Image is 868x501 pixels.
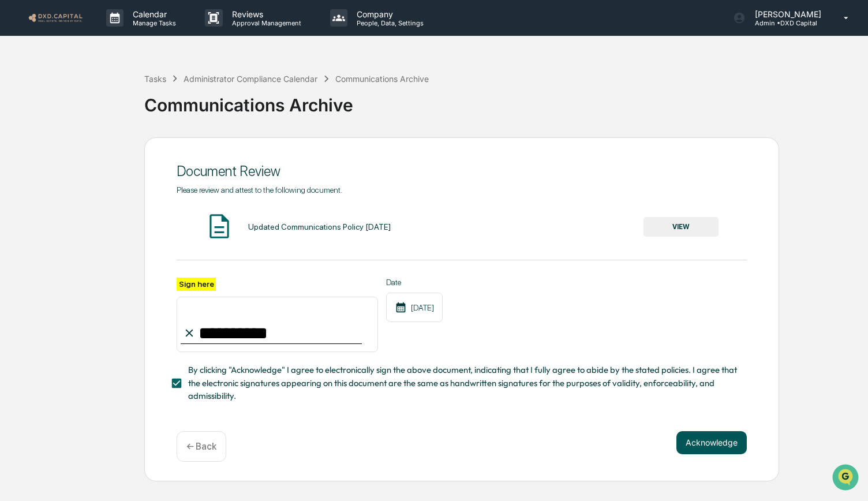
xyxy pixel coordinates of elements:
[746,9,827,19] p: [PERSON_NAME]
[188,364,738,402] span: By clicking "Acknowledge" I agree to electronically sign the above document, indicating that I fu...
[95,145,143,156] span: Attestations
[28,12,83,23] img: logo
[79,140,148,161] a: 🗄️Attestations
[643,217,719,237] button: VIEW
[30,52,190,64] input: Clear
[223,19,307,27] p: Approval Management
[177,278,216,291] label: Sign here
[177,163,747,180] div: Document Review
[196,91,210,105] button: Start new chat
[39,88,189,99] div: Start new chat
[177,185,342,195] span: Please review and attest to the following document.
[124,9,182,19] p: Calendar
[144,85,862,115] div: Communications Archive
[12,168,21,177] div: 🔎
[124,19,182,27] p: Manage Tasks
[223,9,307,19] p: Reviews
[84,146,93,155] div: 🗄️
[115,195,140,204] span: Pylon
[81,195,140,204] a: Powered byPylon
[746,19,827,27] p: Admin • DXD Capital
[39,99,146,109] div: We're available if you need us!
[205,212,234,241] img: Document Icon
[347,19,429,27] p: People, Data, Settings
[347,9,429,19] p: Company
[186,441,216,452] p: ← Back
[248,222,391,231] div: Updated Communications Policy [DATE]
[676,431,747,454] button: Acknowledge
[12,88,32,109] img: 1746055101610-c473b297-6a78-478c-a979-82029cc54cd1
[23,145,74,156] span: Preclearance
[12,146,21,155] div: 🖐️
[12,24,210,42] p: How can we help?
[386,293,443,322] div: [DATE]
[7,140,79,161] a: 🖐️Preclearance
[184,74,317,84] div: Administrator Compliance Calendar
[23,167,73,178] span: Data Lookup
[144,74,166,84] div: Tasks
[831,463,862,494] iframe: Open customer support
[7,162,77,183] a: 🔎Data Lookup
[386,278,443,287] label: Date
[335,74,429,84] div: Communications Archive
